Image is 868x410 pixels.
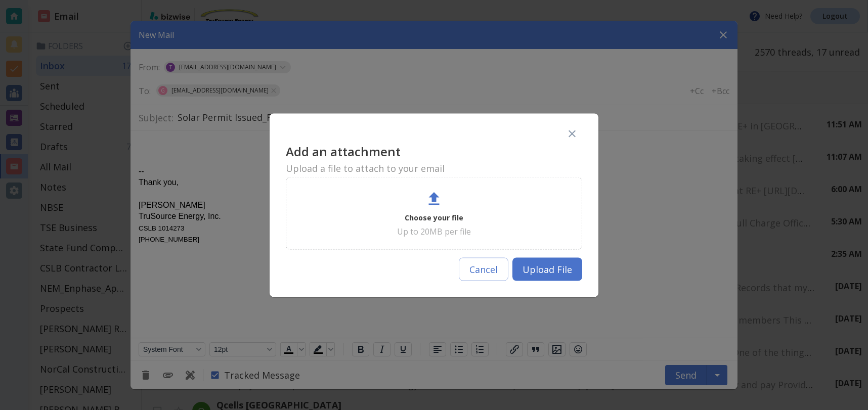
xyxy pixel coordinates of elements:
button: Cancel [459,257,508,281]
p: [PERSON_NAME] [8,69,599,80]
span: [PHONE_NUMBER] [8,105,69,112]
div: -- [8,23,599,114]
span: CSLB 1014273 [8,94,54,101]
body: Rich Text Area. Press ALT-0 for help. [8,8,599,114]
p: Up to 20MB per file [397,225,471,237]
p: Choose your file [405,211,463,223]
p: Thank you, [8,46,599,57]
p: TruSource Energy, Inc. [8,80,599,91]
h6: Upload a file to attach to your email [286,163,582,173]
div: Choose your fileUp to 20MB per file [286,177,582,249]
button: Upload File [512,257,582,281]
h3: Add an attachment [286,144,582,159]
